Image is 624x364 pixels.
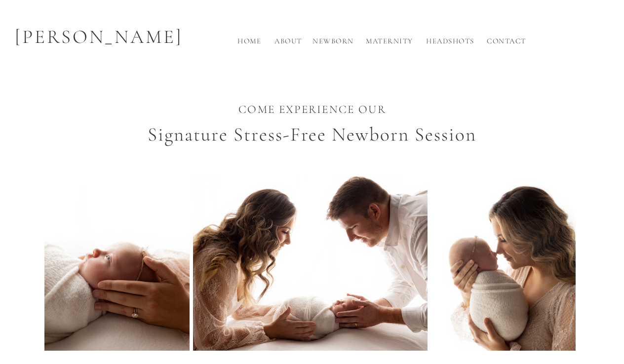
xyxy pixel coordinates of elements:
[233,101,392,120] p: Come Experience Our
[311,36,355,52] a: Newborn
[6,23,192,52] p: [PERSON_NAME]
[484,36,529,52] a: Contact
[234,36,265,52] a: Home
[135,120,489,158] h2: Signature Stress-Free Newborn Session
[272,36,305,52] a: About
[362,36,417,52] a: Maternity
[423,36,477,52] a: Headshots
